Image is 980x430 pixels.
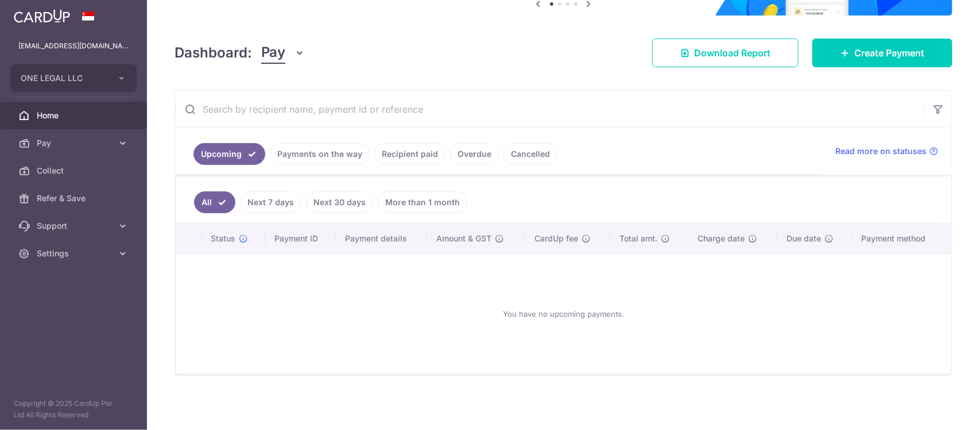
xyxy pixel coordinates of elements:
[698,233,745,244] span: Charge date
[306,191,373,213] a: Next 30 days
[787,233,821,244] span: Due date
[194,191,235,213] a: All
[18,40,129,52] p: [EMAIL_ADDRESS][DOMAIN_NAME]
[812,39,952,67] a: Create Payment
[694,46,770,60] span: Download Report
[10,64,137,92] button: ONE LEGAL LLC
[175,91,924,128] input: Search by recipient name, payment id or reference
[652,39,799,67] a: Download Report
[378,191,467,213] a: More than 1 month
[37,165,113,176] span: Collect
[189,263,938,364] div: You have no upcoming payments.
[835,145,927,157] span: Read more on statuses
[619,233,657,244] span: Total amt.
[37,137,113,149] span: Pay
[37,248,113,259] span: Settings
[374,143,446,165] a: Recipient paid
[193,143,265,165] a: Upcoming
[336,224,427,254] th: Payment details
[261,42,305,64] button: Pay
[14,9,70,23] img: CardUp
[240,191,301,213] a: Next 7 days
[534,233,578,244] span: CardUp fee
[270,143,370,165] a: Payments on the way
[854,46,924,60] span: Create Payment
[436,233,491,244] span: Amount & GST
[852,224,951,254] th: Payment method
[26,8,49,18] span: Help
[211,233,236,244] span: Status
[835,145,938,157] a: Read more on statuses
[450,143,499,165] a: Overdue
[37,110,113,121] span: Home
[503,143,557,165] a: Cancelled
[21,72,106,84] span: ONE LEGAL LLC
[37,193,113,204] span: Refer & Save
[265,224,336,254] th: Payment ID
[261,42,285,64] span: Pay
[37,220,113,232] span: Support
[175,43,252,63] h4: Dashboard:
